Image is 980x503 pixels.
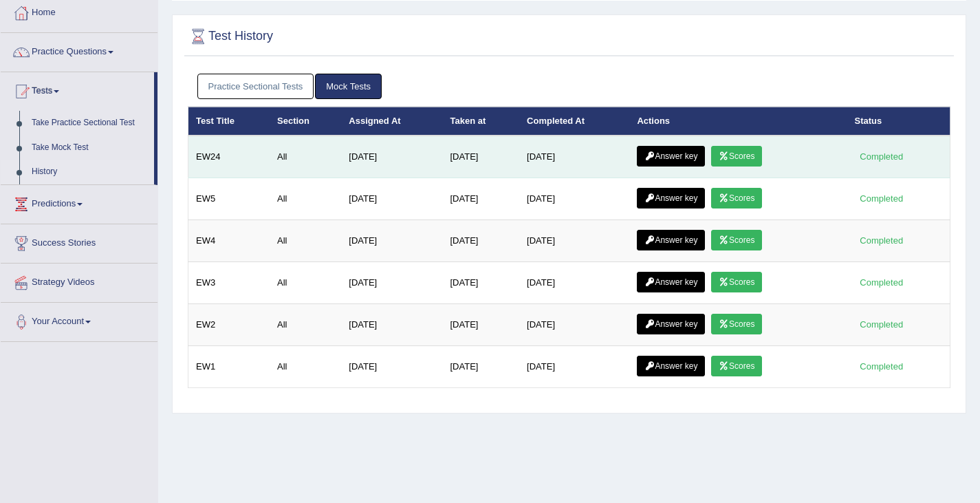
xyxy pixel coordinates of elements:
td: EW24 [188,136,270,178]
a: Practice Sectional Tests [197,74,314,99]
td: [DATE] [443,220,520,262]
td: [DATE] [519,136,629,178]
td: [DATE] [443,304,520,346]
td: All [270,304,341,346]
td: EW4 [188,220,270,262]
th: Taken at [443,107,520,136]
div: Completed [855,317,908,332]
td: [DATE] [341,178,442,220]
th: Actions [629,107,847,136]
td: [DATE] [443,346,520,388]
td: All [270,262,341,304]
a: Strategy Videos [1,264,157,298]
a: Answer key [637,272,705,292]
td: [DATE] [519,304,629,346]
a: Scores [711,188,762,208]
a: Tests [1,72,154,107]
td: All [270,346,341,388]
td: [DATE] [341,304,442,346]
td: [DATE] [443,178,520,220]
td: EW2 [188,304,270,346]
a: Scores [711,314,762,334]
div: Completed [855,233,908,248]
td: EW3 [188,262,270,304]
a: Answer key [637,356,705,376]
td: [DATE] [341,136,442,178]
td: [DATE] [341,262,442,304]
a: Scores [711,230,762,250]
td: [DATE] [519,178,629,220]
a: Success Stories [1,224,157,259]
td: [DATE] [519,220,629,262]
a: Scores [711,356,762,376]
a: Take Mock Test [25,136,154,160]
td: All [270,178,341,220]
a: Practice Questions [1,33,157,67]
td: [DATE] [443,136,520,178]
th: Section [270,107,341,136]
a: Answer key [637,230,705,250]
td: [DATE] [443,262,520,304]
td: All [270,220,341,262]
a: Take Practice Sectional Test [25,111,154,136]
h2: Test History [188,26,273,47]
a: History [25,160,154,184]
a: Your Account [1,303,157,337]
div: Completed [855,359,908,374]
a: Answer key [637,314,705,334]
a: Scores [711,272,762,292]
div: Completed [855,275,908,290]
a: Predictions [1,185,157,220]
td: [DATE] [341,220,442,262]
td: All [270,136,341,178]
th: Assigned At [341,107,442,136]
th: Completed At [519,107,629,136]
div: Completed [855,191,908,206]
div: Completed [855,149,908,164]
a: Answer key [637,188,705,208]
a: Mock Tests [315,74,382,99]
td: EW5 [188,178,270,220]
td: [DATE] [519,346,629,388]
td: [DATE] [341,346,442,388]
td: [DATE] [519,262,629,304]
th: Test Title [188,107,270,136]
a: Scores [711,146,762,167]
a: Answer key [637,146,705,167]
td: EW1 [188,346,270,388]
th: Status [847,107,950,136]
